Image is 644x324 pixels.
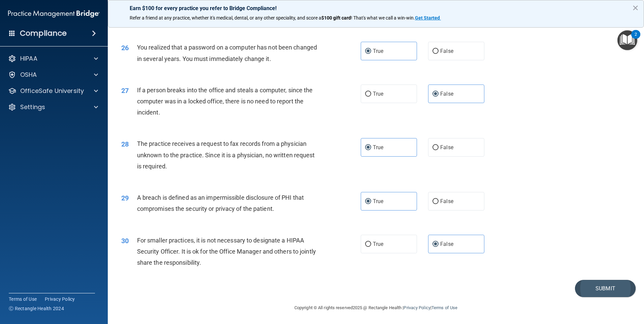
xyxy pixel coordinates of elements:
[440,48,453,54] span: False
[373,144,383,151] span: True
[9,296,37,302] a: Terms of Use
[20,55,37,63] p: HIPAA
[9,305,64,312] span: Ⓒ Rectangle Health 2024
[365,199,371,204] input: True
[432,242,439,247] input: False
[121,237,129,245] span: 30
[8,71,98,79] a: OSHA
[632,2,639,13] button: Close
[440,144,453,151] span: False
[20,103,45,111] p: Settings
[432,199,439,204] input: False
[130,5,622,11] p: Earn $100 for every practice you refer to Bridge Compliance!
[635,34,637,43] div: 2
[137,140,315,169] span: The practice receives a request to fax records from a physician unknown to the practice. Since it...
[137,87,313,116] span: If a person breaks into the office and steals a computer, since the computer was in a locked offi...
[373,91,383,97] span: True
[45,296,75,302] a: Privacy Policy
[440,241,453,247] span: False
[432,145,439,150] input: False
[415,15,441,21] a: Get Started
[121,140,129,148] span: 28
[373,241,383,247] span: True
[137,44,317,62] span: You realized that a password on a computer has not been changed in several years. You must immedi...
[121,44,129,52] span: 26
[137,237,316,266] span: For smaller practices, it is not necessary to designate a HIPAA Security Officer. It is ok for th...
[121,87,129,95] span: 27
[415,15,440,21] strong: Get Started
[321,15,351,21] strong: $100 gift card
[440,91,453,97] span: False
[440,198,453,204] span: False
[8,55,98,63] a: HIPAA
[8,7,100,21] img: PMB logo
[373,198,383,204] span: True
[365,92,371,97] input: True
[365,242,371,247] input: True
[20,29,67,38] h4: Compliance
[365,49,371,54] input: True
[404,305,430,310] a: Privacy Policy
[121,194,129,202] span: 29
[8,103,98,111] a: Settings
[253,297,499,319] div: Copyright © All rights reserved 2025 @ Rectangle Health | |
[130,15,321,21] span: Refer a friend at any practice, whether it's medical, dental, or any other speciality, and score a
[432,49,439,54] input: False
[432,92,439,97] input: False
[617,30,637,50] button: Open Resource Center, 2 new notifications
[365,145,371,150] input: True
[373,48,383,54] span: True
[351,15,415,21] span: ! That's what we call a win-win.
[575,280,636,297] button: Submit
[20,87,84,95] p: OfficeSafe University
[137,194,304,212] span: A breach is defined as an impermissible disclosure of PHI that compromises the security or privac...
[8,87,98,95] a: OfficeSafe University
[431,305,457,310] a: Terms of Use
[20,71,37,79] p: OSHA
